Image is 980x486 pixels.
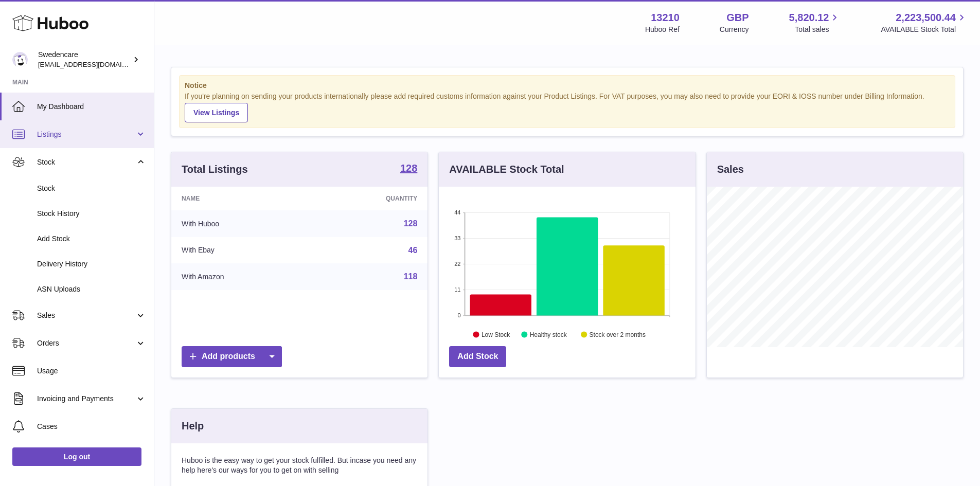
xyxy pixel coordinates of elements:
[482,331,510,338] text: Low Stock
[182,419,204,433] h3: Help
[645,25,680,34] div: Huboo Ref
[37,157,135,167] span: Stock
[37,394,135,404] span: Invoicing and Payments
[404,272,418,281] a: 118
[590,331,646,338] text: Stock over 2 months
[651,11,680,25] strong: 13210
[171,263,312,290] td: With Amazon
[185,81,950,91] strong: Notice
[12,447,141,466] a: Log out
[896,11,956,25] span: 2,223,500.44
[37,366,146,376] span: Usage
[312,187,428,210] th: Quantity
[726,11,749,25] strong: GBP
[458,312,461,318] text: 0
[37,130,135,139] span: Listings
[171,187,312,210] th: Name
[449,346,506,367] a: Add Stock
[717,163,744,176] h3: Sales
[171,210,312,237] td: With Huboo
[881,11,968,34] a: 2,223,500.44 AVAILABLE Stock Total
[38,60,151,68] span: [EMAIL_ADDRESS][DOMAIN_NAME]
[400,163,417,175] a: 128
[881,25,968,34] span: AVAILABLE Stock Total
[37,184,146,193] span: Stock
[185,92,950,122] div: If you're planning on sending your products internationally please add required customs informati...
[789,11,841,34] a: 5,820.12 Total sales
[37,234,146,244] span: Add Stock
[789,11,829,25] span: 5,820.12
[449,163,564,176] h3: AVAILABLE Stock Total
[408,246,418,255] a: 46
[12,52,28,67] img: internalAdmin-13210@internal.huboo.com
[455,209,461,215] text: 44
[37,209,146,219] span: Stock History
[530,331,567,338] text: Healthy stock
[38,50,131,69] div: Swedencare
[455,235,461,241] text: 33
[185,103,248,122] a: View Listings
[400,163,417,173] strong: 128
[455,286,461,293] text: 11
[37,311,135,320] span: Sales
[182,163,248,176] h3: Total Listings
[37,338,135,348] span: Orders
[37,422,146,431] span: Cases
[37,259,146,269] span: Delivery History
[404,219,418,228] a: 128
[720,25,749,34] div: Currency
[37,102,146,112] span: My Dashboard
[182,456,417,475] p: Huboo is the easy way to get your stock fulfilled. But incase you need any help here's our ways f...
[455,261,461,267] text: 22
[171,237,312,264] td: With Ebay
[795,25,841,34] span: Total sales
[37,284,146,294] span: ASN Uploads
[182,346,282,367] a: Add products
